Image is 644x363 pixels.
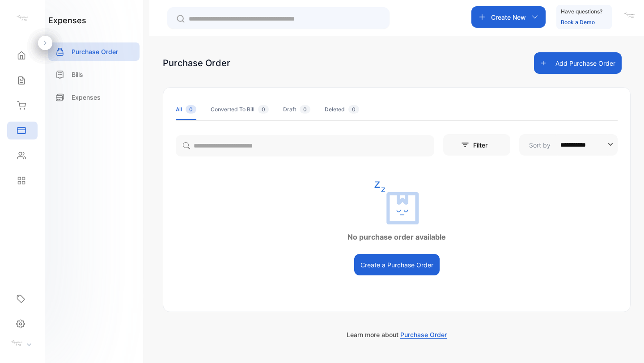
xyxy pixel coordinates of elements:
p: Create New [491,13,526,22]
p: Bills [72,70,83,79]
div: Converted To Bill [211,106,269,114]
span: 0 [186,105,196,114]
span: 0 [258,105,269,114]
a: Bills [48,65,140,84]
button: Create New [471,6,546,28]
a: Book a Demo [561,19,595,25]
p: Sort by [529,140,551,150]
a: Purchase Order [48,42,140,61]
span: Purchase Order [400,331,447,339]
p: Expenses [72,93,101,102]
p: Purchase Order [72,47,118,56]
p: No purchase order available [163,232,630,242]
button: Sort by [519,134,618,156]
a: Expenses [48,88,140,106]
img: avatar [623,9,636,22]
button: Add Purchase Order [534,52,622,74]
div: Deleted [325,106,359,114]
button: Create a Purchase Order [354,254,440,275]
img: logo [16,12,29,25]
h1: expenses [48,14,86,26]
img: profile [10,337,23,350]
img: empty state [374,181,419,224]
iframe: LiveChat chat widget [606,325,644,363]
span: 0 [348,105,359,114]
div: All [176,106,196,114]
div: Purchase Order [163,56,230,70]
button: avatar [623,6,636,28]
div: Draft [283,106,310,114]
p: Have questions? [561,7,602,16]
p: Learn more about [163,330,631,339]
span: 0 [300,105,310,114]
